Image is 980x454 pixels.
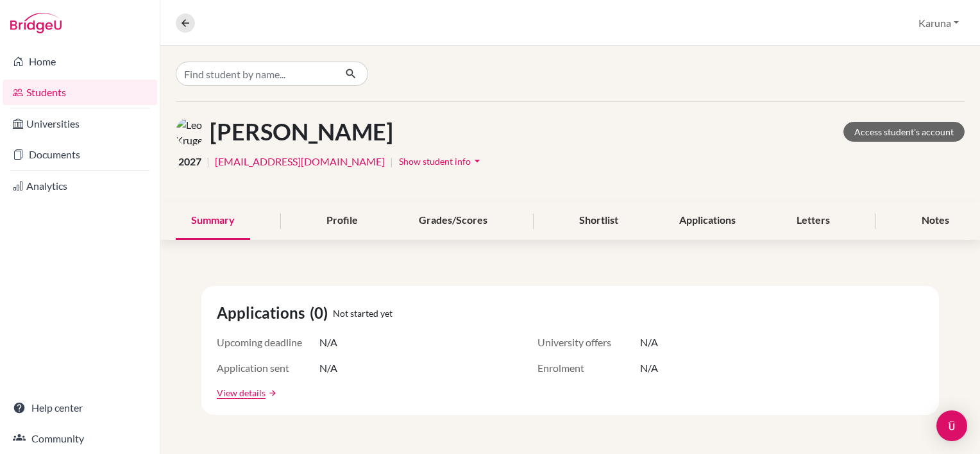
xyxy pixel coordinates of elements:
[3,49,157,74] a: Home
[537,335,640,350] span: University offers
[319,335,337,350] span: N/A
[207,154,210,169] span: |
[399,156,471,167] span: Show student info
[217,335,319,350] span: Upcoming deadline
[640,335,658,350] span: N/A
[311,202,373,240] div: Profile
[310,301,333,324] span: (0)
[843,122,965,142] a: Access student's account
[398,151,484,171] button: Show student infoarrow_drop_down
[266,389,277,398] a: arrow_forward
[176,62,335,86] input: Find student by name...
[176,202,250,240] div: Summary
[217,301,310,324] span: Applications
[913,11,965,35] button: Karuna
[210,118,393,146] h1: [PERSON_NAME]
[640,360,658,376] span: N/A
[906,202,965,240] div: Notes
[471,155,484,167] i: arrow_drop_down
[333,307,393,320] span: Not started yet
[664,202,751,240] div: Applications
[3,173,157,199] a: Analytics
[3,111,157,137] a: Universities
[215,154,385,169] a: [EMAIL_ADDRESS][DOMAIN_NAME]
[403,202,503,240] div: Grades/Scores
[390,154,393,169] span: |
[781,202,845,240] div: Letters
[176,117,205,146] img: Leo Kruger's avatar
[3,395,157,421] a: Help center
[3,142,157,167] a: Documents
[3,80,157,105] a: Students
[319,360,337,376] span: N/A
[936,410,967,441] div: Open Intercom Messenger
[537,360,640,376] span: Enrolment
[217,360,319,376] span: Application sent
[564,202,634,240] div: Shortlist
[217,386,266,399] a: View details
[10,13,62,33] img: Bridge-U
[178,154,201,169] span: 2027
[3,426,157,451] a: Community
